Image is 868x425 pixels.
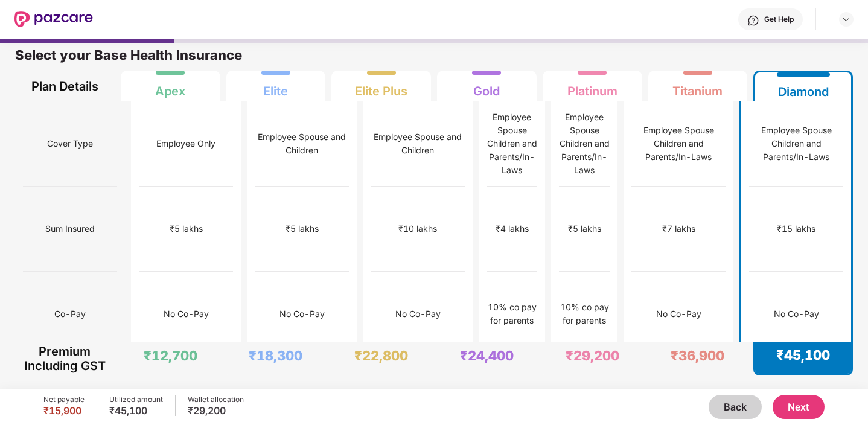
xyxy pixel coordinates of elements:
[473,74,500,98] div: Gold
[631,124,726,164] div: Employee Spouse Children and Parents/In-Laws
[398,222,437,235] div: ₹10 lakhs
[109,404,163,417] div: ₹45,100
[568,222,601,235] div: ₹5 lakhs
[144,347,197,364] div: ₹12,700
[156,137,215,150] div: Employee Only
[841,14,851,24] img: svg+xml;base64,PHN2ZyBpZD0iRHJvcGRvd24tMzJ4MzIiIHhtbG5zPSJodHRwOi8vd3d3LnczLm9yZy8yMDAwL3N2ZyIgd2...
[23,71,107,101] div: Plan Details
[671,347,724,364] div: ₹36,900
[47,132,93,155] span: Cover Type
[567,74,617,98] div: Platinum
[496,222,529,235] div: ₹4 lakhs
[749,124,843,164] div: Employee Spouse Children and Parents/In-Laws
[286,222,319,235] div: ₹5 lakhs
[774,307,819,321] div: No Co-Pay
[709,395,762,419] button: Back
[45,217,95,240] span: Sum Insured
[255,130,349,157] div: Employee Spouse and Children
[164,307,209,321] div: No Co-Pay
[460,347,514,364] div: ₹24,400
[170,222,203,235] div: ₹5 lakhs
[15,46,853,71] div: Select your Base Health Insurance
[559,301,610,327] div: 10% co pay for parents
[14,11,93,27] img: New Pazcare Logo
[23,342,107,375] div: Premium Including GST
[43,404,85,417] div: ₹15,900
[747,14,759,27] img: svg+xml;base64,PHN2ZyBpZD0iSGVscC0zMngzMiIgeG1sbnM9Imh0dHA6Ly93d3cudzMub3JnLzIwMDAvc3ZnIiB3aWR0aD...
[43,395,85,404] div: Net payable
[188,395,244,404] div: Wallet allocation
[559,110,610,177] div: Employee Spouse Children and Parents/In-Laws
[764,14,794,24] div: Get Help
[395,307,441,321] div: No Co-Pay
[54,302,86,325] span: Co-Pay
[487,110,537,177] div: Employee Spouse Children and Parents/In-Laws
[109,395,163,404] div: Utilized amount
[355,74,407,98] div: Elite Plus
[354,347,408,364] div: ₹22,800
[773,395,825,419] button: Next
[263,74,288,98] div: Elite
[371,130,465,157] div: Employee Spouse and Children
[662,222,695,235] div: ₹7 lakhs
[776,347,830,363] div: ₹45,100
[249,347,302,364] div: ₹18,300
[566,347,619,364] div: ₹29,200
[672,74,723,98] div: Titanium
[188,404,244,417] div: ₹29,200
[279,307,325,321] div: No Co-Pay
[155,74,185,98] div: Apex
[656,307,701,321] div: No Co-Pay
[778,75,829,99] div: Diamond
[487,301,537,327] div: 10% co pay for parents
[777,222,815,235] div: ₹15 lakhs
